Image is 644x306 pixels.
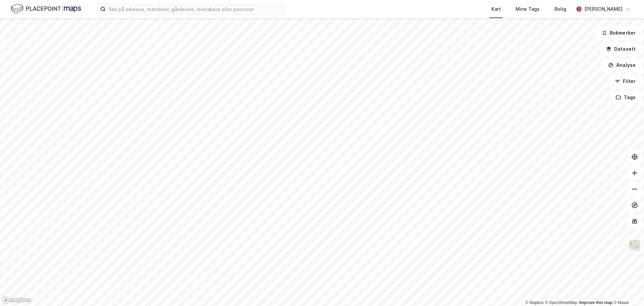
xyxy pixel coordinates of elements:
[610,274,644,306] iframe: Chat Widget
[491,5,501,13] div: Kart
[11,3,81,15] img: logo.f888ab2527a4732fd821a326f86c7f29.svg
[584,5,623,13] div: [PERSON_NAME]
[106,4,285,14] input: Søk på adresse, matrikkel, gårdeiere, leietakere eller personer
[516,5,540,13] div: Mine Tags
[554,5,566,13] div: Bolig
[610,274,644,306] div: Kontrollprogram for chat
